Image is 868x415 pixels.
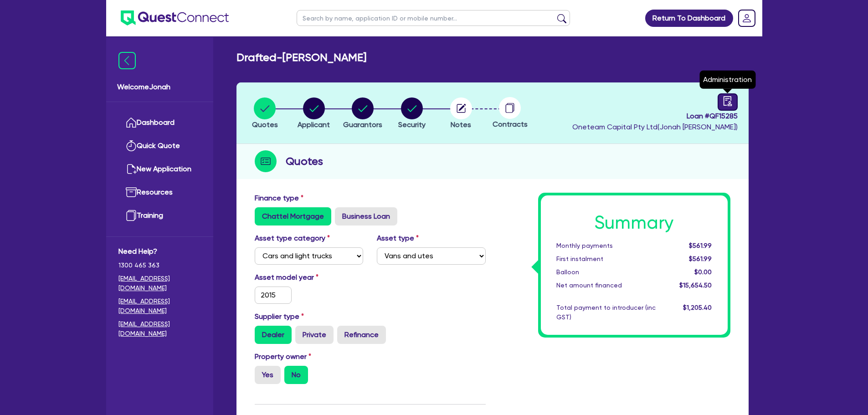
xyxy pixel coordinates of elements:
button: Security [398,97,426,131]
div: Net amount financed [550,281,663,290]
a: New Application [118,158,201,181]
span: $561.99 [689,242,712,249]
button: Guarantors [343,97,383,131]
img: resources [126,187,137,198]
span: Welcome Jonah [117,82,202,92]
span: Notes [451,120,471,129]
span: $1,205.40 [683,304,712,311]
span: $15,654.50 [679,282,712,289]
a: Return To Dashboard [645,10,733,27]
label: Asset type category [255,233,330,244]
img: new-application [126,164,137,174]
a: Dropdown toggle [735,6,759,30]
label: Asset type [377,233,419,244]
div: Balloon [550,267,663,277]
h1: Summary [556,212,712,234]
span: Oneteam Capital Pty Ltd ( Jonah [PERSON_NAME] ) [572,123,738,131]
a: Resources [118,181,201,204]
label: Finance type [255,193,303,204]
span: Applicant [298,120,330,129]
a: Dashboard [118,111,201,134]
div: First instalment [550,254,663,264]
label: Dealer [255,326,292,344]
img: quest-connect-logo-blue [121,10,229,26]
img: training [126,210,137,221]
a: audit [718,93,738,111]
label: Chattel Mortgage [255,207,331,225]
input: Search by name, application ID or mobile number... [297,10,570,26]
label: Business Loan [335,207,397,225]
a: Training [118,204,201,227]
span: $0.00 [694,268,712,276]
span: audit [723,96,733,106]
label: Supplier type [255,311,304,322]
span: 1300 465 363 [118,261,201,270]
button: Notes [450,97,473,131]
img: icon-menu-close [118,52,136,69]
a: [EMAIL_ADDRESS][DOMAIN_NAME] [118,274,201,293]
img: step-icon [255,150,277,172]
span: $561.99 [689,255,712,262]
button: Quotes [252,97,278,131]
h2: Drafted - [PERSON_NAME] [236,51,366,64]
label: Yes [255,366,281,384]
h2: Quotes [286,153,323,169]
label: Asset model year [248,272,370,283]
a: Quick Quote [118,134,201,158]
div: Total payment to introducer (inc GST) [550,303,663,322]
a: [EMAIL_ADDRESS][DOMAIN_NAME] [118,297,201,316]
span: Guarantors [343,120,382,129]
label: Private [295,326,334,344]
span: Security [398,120,426,129]
label: Refinance [337,326,386,344]
button: Applicant [297,97,330,131]
span: Need Help? [118,246,201,257]
a: [EMAIL_ADDRESS][DOMAIN_NAME] [118,319,201,338]
span: Quotes [252,120,278,129]
label: No [284,366,308,384]
div: Monthly payments [550,241,663,251]
span: Contracts [493,120,528,128]
img: quick-quote [126,140,137,151]
div: Administration [699,71,755,89]
label: Property owner [255,351,311,362]
span: Loan # QF15285 [572,111,738,122]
